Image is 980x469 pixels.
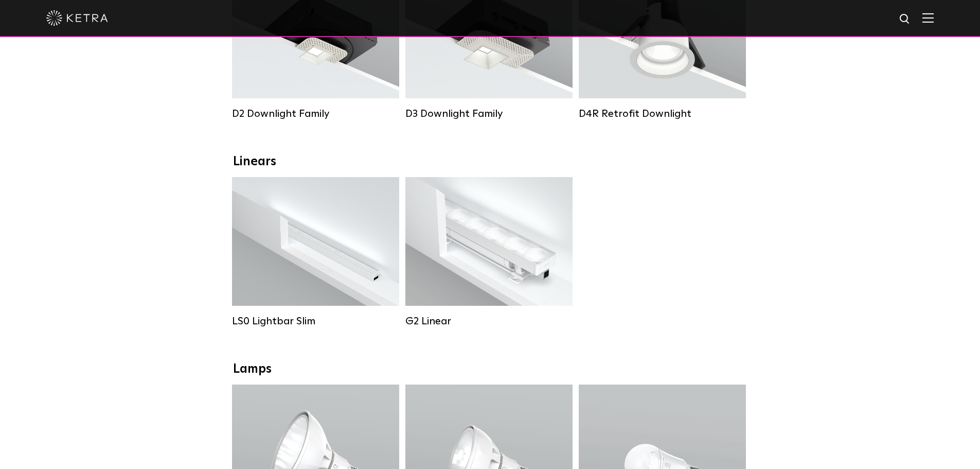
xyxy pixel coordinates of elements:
[405,315,573,327] div: G2 Linear
[899,13,912,26] img: search icon
[405,108,573,120] div: D3 Downlight Family
[405,177,573,327] a: G2 Linear Lumen Output:400 / 700 / 1000Colors:WhiteBeam Angles:Flood / [GEOGRAPHIC_DATA] / Narrow...
[232,315,399,327] div: LS0 Lightbar Slim
[233,154,747,169] div: Linears
[232,108,399,120] div: D2 Downlight Family
[922,13,934,23] img: Hamburger%20Nav.svg
[232,177,399,327] a: LS0 Lightbar Slim Lumen Output:200 / 350Colors:White / BlackControl:X96 Controller
[233,362,747,377] div: Lamps
[46,10,108,26] img: ketra-logo-2019-white
[579,108,746,120] div: D4R Retrofit Downlight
